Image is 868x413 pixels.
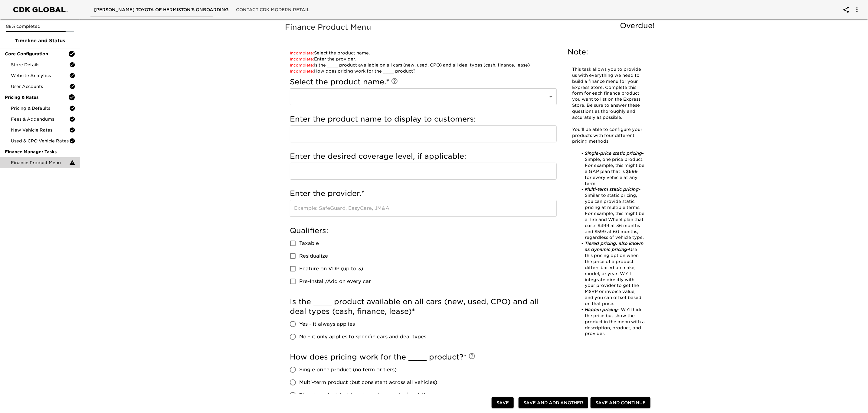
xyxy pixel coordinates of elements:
[620,21,655,30] span: Overdue!
[285,22,658,32] h5: Finance Product Menu
[290,50,370,55] a: Select the product name.
[850,2,864,17] button: account of current user
[11,73,69,79] span: Website Analytics
[578,307,645,337] li: - We'll hide the price but show the product in the menu with a description, product, and provider.
[496,399,509,407] span: Save
[11,127,69,133] span: New Vehicle Rates
[639,187,640,192] em: -
[299,392,426,399] span: Tiered product (pricing depends on make/model)
[299,265,363,272] span: Feature on VDP (up to 3)
[492,397,514,408] button: Save
[5,94,68,100] span: Pricing & Rates
[299,366,397,373] span: Single price product (no term or tiers)
[236,6,310,14] span: Contact CDK Modern Retail
[519,397,588,408] button: Save and Add Another
[290,51,314,55] span: Incomplete:
[290,151,557,161] h5: Enter the desired coverage level, if applicable:
[585,187,639,192] em: Multi-term static pricing
[290,69,415,73] a: How does pricing work for the ____ product?
[11,105,69,111] span: Pricing & Defaults
[523,399,583,407] span: Save and Add Another
[299,240,319,247] span: Taxable
[11,138,69,144] span: Used & CPO Vehicle Rates
[627,247,629,252] em: -
[299,278,371,285] span: Pre-Install/Add on every car
[11,116,69,122] span: Fees & Addendums
[572,127,645,145] p: You'll be able to configure your products with four different pricing methods:
[572,67,645,121] p: This task allows you to provide us with everything we need to build a finance menu for your Expre...
[290,189,557,198] h5: Enter the provider.
[290,57,356,61] a: Enter the provider.
[585,151,642,156] em: Single-price static pricing
[11,83,69,89] span: User Accounts
[290,114,557,124] h5: Enter the product name to display to customers:
[290,69,314,73] span: Incomplete:
[290,77,557,87] h5: Select the product name.
[591,397,650,408] button: Save and Continue
[290,352,557,362] h5: How does pricing work for the ____ product?
[290,57,314,61] span: Incomplete:
[94,6,229,14] span: [PERSON_NAME] Toyota of Hermiston's Onboarding
[5,37,75,44] span: Timeline and Status
[5,51,68,57] span: Core Configuration
[290,297,557,316] h5: Is the ____ product available on all cars (new, used, CPO) and all deal types (cash, finance, lease)
[290,200,557,217] input: Example: SafeGuard, EasyCare, JM&A
[290,88,557,105] div: ​
[585,307,618,312] em: Hidden pricing
[578,151,645,187] li: - Simple, one price product. For example, this might be a GAP plan that is $699 for every vehicle...
[585,241,645,252] em: Tiered pricing, also known as dynamic pricing
[11,160,69,166] span: Finance Product Menu
[11,62,69,68] span: Store Details
[290,63,530,67] a: Is the ____ product available on all cars (new, used, CPO) and all deal types (cash, finance, lease)
[299,333,426,340] span: No - it only applies to specific cars and deal types
[578,187,645,241] li: Similar to static pricing, you can provide static pricing at multiple terms. For example, this mi...
[299,379,437,386] span: Multi-term product (but consistent across all vehicles)
[299,252,328,260] span: Residualize
[290,226,557,236] h5: Qualifiers:
[595,399,646,407] span: Save and Continue
[578,241,645,307] li: Use this pricing option when the price of a product differs based on make, model, or year. We'll ...
[299,320,355,328] span: Yes - it always applies
[839,2,853,17] button: account of current user
[568,47,649,57] h5: Note:
[5,149,75,155] span: Finance Manager Tasks
[6,23,74,29] p: 88% completed
[290,63,314,67] span: Incomplete:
